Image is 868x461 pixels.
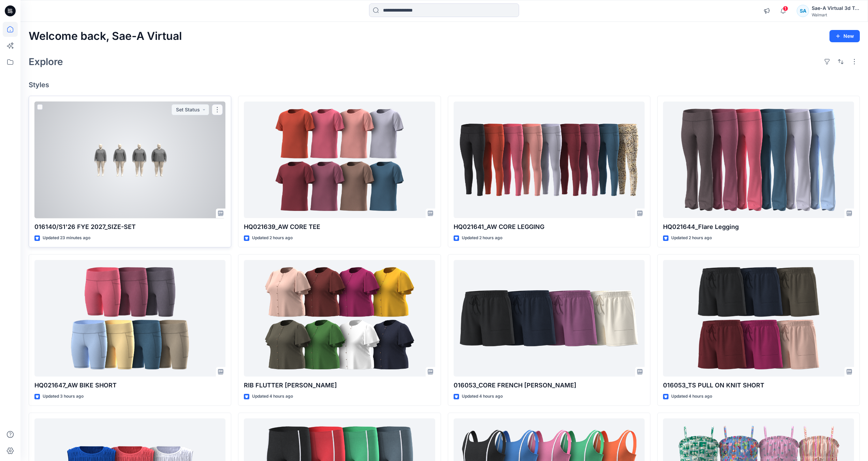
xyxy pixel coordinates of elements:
[462,234,502,242] p: Updated 2 hours ago
[663,222,854,232] p: HQ021644_Flare Legging
[29,30,182,43] h2: Welcome back, Sae-A Virtual
[252,393,293,400] p: Updated 4 hours ago
[663,260,854,377] a: 016053_TS PULL ON KNIT SHORT
[244,102,435,218] a: HQ021639_AW CORE TEE
[244,222,435,232] p: HQ021639_AW CORE TEE
[252,234,293,242] p: Updated 2 hours ago
[671,393,712,400] p: Updated 4 hours ago
[29,56,63,67] h2: Explore
[29,81,860,89] h4: Styles
[783,6,788,11] span: 1
[244,381,435,390] p: RIB FLUTTER [PERSON_NAME]
[663,102,854,218] a: HQ021644_Flare Legging
[829,30,860,42] button: New
[34,381,225,390] p: HQ021647_AW BIKE SHORT
[797,5,809,17] div: SA
[454,381,645,390] p: 016053_CORE FRENCH [PERSON_NAME]
[43,393,84,400] p: Updated 3 hours ago
[34,260,225,377] a: HQ021647_AW BIKE SHORT
[244,260,435,377] a: RIB FLUTTER HENLEY
[34,102,225,218] a: 016140/S1'26 FYE 2027_SIZE-SET
[462,393,503,400] p: Updated 4 hours ago
[454,222,645,232] p: HQ021641_AW CORE LEGGING
[43,234,90,242] p: Updated 23 minutes ago
[454,260,645,377] a: 016053_CORE FRENCH TERRY
[454,102,645,218] a: HQ021641_AW CORE LEGGING
[812,12,859,17] div: Walmart
[34,222,225,232] p: 016140/S1'26 FYE 2027_SIZE-SET
[812,4,859,12] div: Sae-A Virtual 3d Team
[671,234,712,242] p: Updated 2 hours ago
[663,381,854,390] p: 016053_TS PULL ON KNIT SHORT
